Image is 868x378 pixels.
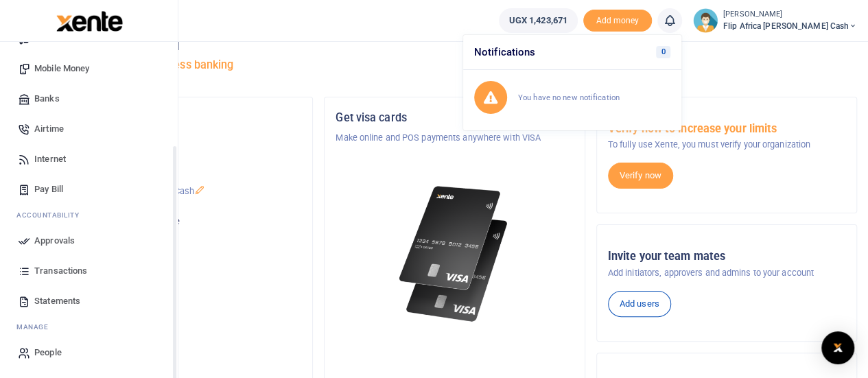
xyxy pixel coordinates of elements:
span: Approvals [34,234,75,248]
p: Flip Africa [PERSON_NAME] Cash [64,185,301,198]
span: Internet [34,152,66,166]
span: Banks [34,92,60,106]
a: People [11,338,167,368]
h5: Organization [64,111,301,125]
a: Airtime [11,114,167,144]
span: Airtime [34,122,64,136]
li: M [11,316,167,338]
a: Verify now [608,163,673,189]
span: countability [27,210,79,220]
a: logo-small logo-large logo-large [55,15,123,25]
a: Add money [583,14,652,25]
a: Add users [608,291,671,317]
a: Internet [11,144,167,174]
h5: Account [64,164,301,178]
h5: Verify now to increase your limits [608,122,845,136]
span: Statements [34,294,80,308]
span: Flip Africa [PERSON_NAME] Cash [723,20,857,32]
a: You have no new notification [463,70,681,125]
p: Flip Africa Ltd [64,131,301,145]
li: Wallet ballance [493,8,583,33]
a: Approvals [11,226,167,256]
img: profile-user [693,8,718,33]
span: Mobile Money [34,62,89,75]
img: logo-large [56,11,123,32]
p: Make online and POS payments anywhere with VISA [336,131,573,145]
li: Toup your wallet [583,10,652,32]
small: [PERSON_NAME] [723,9,857,21]
a: profile-user [PERSON_NAME] Flip Africa [PERSON_NAME] Cash [693,8,857,33]
h5: Welcome to better business banking [52,58,857,72]
span: 0 [656,46,670,58]
p: To fully use Xente, you must verify your organization [608,138,845,152]
span: UGX 1,423,671 [509,14,567,27]
p: Add initiators, approvers and admins to your account [608,266,845,280]
a: UGX 1,423,671 [499,8,578,33]
span: Pay Bill [34,182,63,196]
li: Ac [11,204,167,226]
span: Transactions [34,264,87,278]
div: Open Intercom Messenger [821,331,854,364]
a: Pay Bill [11,174,167,204]
a: Mobile Money [11,54,167,84]
img: xente-_physical_cards.png [395,178,514,331]
a: Transactions [11,256,167,286]
h4: Hello [PERSON_NAME] [52,36,857,51]
h5: Get visa cards [336,111,573,125]
p: Your current account balance [64,215,301,228]
h6: Notifications [463,35,681,70]
span: People [34,346,62,359]
h5: UGX 1,423,671 [64,232,301,246]
a: Statements [11,286,167,316]
small: You have no new notification [518,93,620,102]
a: Banks [11,84,167,114]
span: Add money [583,10,652,32]
span: anage [23,322,49,332]
h5: Invite your team mates [608,250,845,263]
